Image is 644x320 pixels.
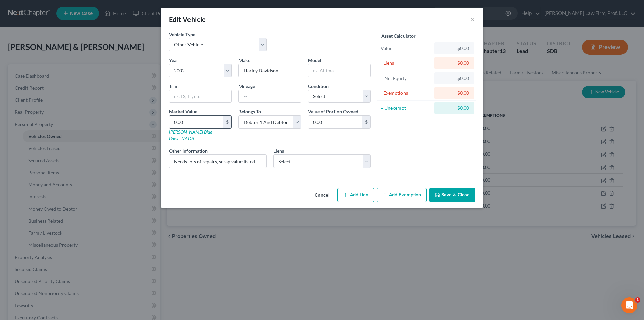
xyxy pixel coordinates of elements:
div: - Liens [381,60,431,66]
div: $ [362,116,370,128]
label: Other Information [169,147,208,154]
div: $0.00 [440,45,469,52]
input: ex. Altima [308,64,370,77]
div: $0.00 [440,90,469,96]
a: [PERSON_NAME] Blue Book [169,129,212,141]
button: Add Exemption [377,188,427,202]
label: Market Value [169,108,197,115]
label: Asset Calculator [381,32,416,39]
label: Value of Portion Owned [308,108,358,115]
input: 0.00 [308,116,362,128]
a: NADA [181,136,194,141]
span: Make [238,57,250,63]
button: Add Lien [337,188,374,202]
div: - Exemptions [381,90,431,96]
input: 0.00 [169,116,223,128]
label: Vehicle Type [169,31,195,38]
div: $0.00 [440,105,469,111]
div: $0.00 [440,75,469,82]
iframe: Intercom live chat [621,297,637,313]
label: Trim [169,83,179,90]
button: × [470,15,475,24]
input: ex. LS, LT, etc [169,90,231,103]
span: 1 [635,297,640,303]
label: Condition [308,83,329,90]
button: Save & Close [429,188,475,202]
div: Edit Vehicle [169,15,206,24]
div: $0.00 [440,60,469,66]
div: Value [381,45,431,52]
input: ex. Nissan [239,64,301,77]
input: -- [239,90,301,103]
label: Year [169,57,178,64]
label: Mileage [238,83,255,90]
button: Cancel [309,189,335,202]
div: $ [223,116,231,128]
div: = Unexempt [381,105,431,111]
div: = Net Equity [381,75,431,82]
label: Model [308,57,321,64]
input: (optional) [169,155,266,168]
label: Liens [273,147,284,154]
span: Belongs To [238,109,261,115]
